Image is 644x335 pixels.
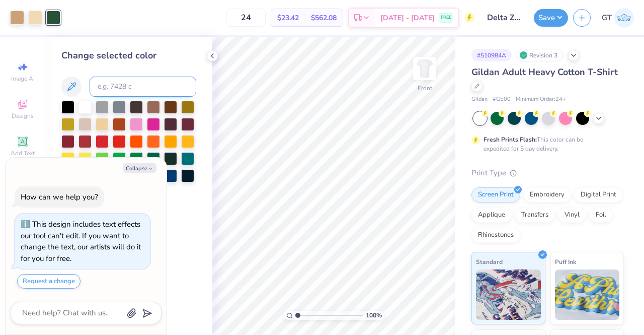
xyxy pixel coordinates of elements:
[380,13,435,23] span: [DATE] - [DATE]
[555,270,620,320] img: Puff Ink
[471,208,512,223] div: Applique
[534,9,568,27] button: Save
[277,13,299,23] span: $23.42
[574,187,623,203] div: Digital Print
[11,75,35,83] span: Image AI
[415,58,435,79] img: Front
[226,9,266,27] input: – –
[11,149,35,157] span: Add Text
[614,8,634,28] img: Gayathree Thangaraj
[558,208,586,223] div: Vinyl
[523,187,571,203] div: Embroidery
[441,14,451,21] span: FREE
[366,311,382,320] span: 100 %
[21,192,98,202] div: How can we help you?
[471,228,520,243] div: Rhinestones
[515,208,555,223] div: Transfers
[90,77,196,97] input: e.g. 7428 c
[471,187,520,203] div: Screen Print
[555,256,576,267] span: Puff Ink
[602,12,612,24] span: GT
[516,95,566,104] span: Minimum Order: 24 +
[311,13,337,23] span: $562.08
[602,8,634,28] a: GT
[61,49,196,62] div: Change selected color
[493,95,511,104] span: # G500
[123,163,156,173] button: Collapse
[17,274,80,289] button: Request a change
[479,8,529,28] input: Untitled Design
[471,167,624,179] div: Print Type
[418,84,432,93] div: Front
[21,219,141,263] div: This design includes text effects our tool can't edit. If you want to change the text, our artist...
[476,256,503,267] span: Standard
[476,270,541,320] img: Standard
[589,208,613,223] div: Foil
[484,135,607,153] div: This color can be expedited for 5 day delivery.
[12,112,34,120] span: Designs
[471,95,488,104] span: Gildan
[471,49,512,61] div: # 510984A
[517,49,563,61] div: Revision 3
[471,66,618,78] span: Gildan Adult Heavy Cotton T-Shirt
[484,136,537,144] strong: Fresh Prints Flash:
